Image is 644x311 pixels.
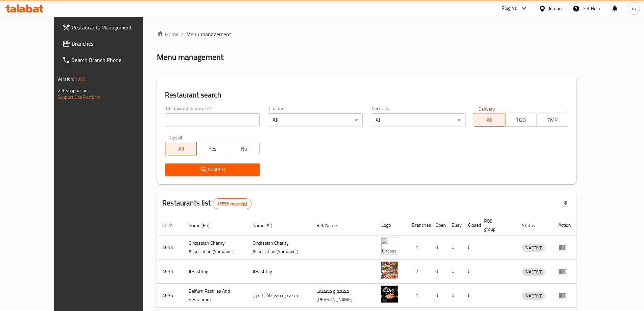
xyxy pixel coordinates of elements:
td: 0 [462,236,479,260]
h2: Restaurants list [162,198,252,209]
span: m [632,5,636,12]
span: Branches [72,40,156,48]
button: All [165,142,197,155]
td: مطعم و معجنات بالفرن [247,284,311,308]
span: POS group [484,217,508,233]
span: No [231,144,257,154]
div: Plugins [502,4,517,13]
th: Busy [446,215,462,236]
td: 0 [430,260,446,284]
span: Ref. Name [316,221,346,229]
div: Menu [558,243,571,251]
td: 0 [430,236,446,260]
span: Status [522,221,544,229]
td: 1 [406,284,430,308]
td: ​Circassian ​Charity ​Association​ (Samawer) [247,236,311,260]
th: Open [430,215,446,236]
h2: Menu management [157,52,223,63]
div: INACTIVE [522,244,545,252]
span: 1.0.0 [75,74,86,83]
img: ​Circassian ​Charity ​Association​ (Samawer) [381,238,398,254]
span: Name (Ar) [253,221,281,229]
label: Upsell [170,135,182,140]
a: Home [157,30,178,38]
h2: Restaurant search [165,90,568,100]
span: INACTIVE [522,244,545,252]
button: No [228,142,260,155]
span: Yes [199,144,225,154]
span: INACTIVE [522,292,545,300]
div: All [371,113,466,127]
td: 0 [446,284,462,308]
td: #Hashtag [183,260,247,284]
span: All [168,144,194,154]
span: Get support on: [57,86,89,95]
label: Delivery [478,106,495,111]
button: TGO [505,113,537,127]
td: #Hashtag [247,260,311,284]
td: 0 [462,260,479,284]
span: Search Branch Phone [72,56,156,64]
div: Menu [558,267,571,275]
th: Logo [376,215,406,236]
td: 4656 [157,284,183,308]
td: 4654 [157,236,183,260]
span: Search [170,165,254,174]
div: INACTIVE [522,268,545,276]
td: 2 [406,260,430,284]
span: All [477,115,503,125]
td: 0 [446,260,462,284]
img: Belfurn Pastries And Restaurant [381,286,398,303]
td: 4655 [157,260,183,284]
td: 0 [430,284,446,308]
td: ​Circassian ​Charity ​Association​ (Samawer) [183,236,247,260]
button: Yes [196,142,228,155]
div: All [268,113,362,127]
div: Jordan [549,5,562,12]
span: TMP [540,115,566,125]
th: Action [553,215,576,236]
button: TMP [536,113,568,127]
span: Version: [57,74,74,83]
td: 0 [446,236,462,260]
button: All [474,113,505,127]
div: INACTIVE [522,292,545,300]
a: Restaurants Management [57,19,162,36]
span: TGO [508,115,534,125]
td: 0 [462,284,479,308]
a: Branches [57,36,162,52]
td: مطعم و معجنات [PERSON_NAME] [311,284,376,308]
span: Restaurants Management [72,23,156,31]
td: 1 [406,236,430,260]
span: 15555 record(s) [213,201,251,207]
input: Search for restaurant name or ID.. [165,113,260,127]
img: #Hashtag [381,262,398,279]
th: Branches [406,215,430,236]
button: Search [165,163,260,176]
span: INACTIVE [522,268,545,276]
span: ID [162,221,175,229]
span: Menu management [186,30,231,38]
td: Belfurn Pastries And Restaurant [183,284,247,308]
span: Name (En) [189,221,218,229]
a: Support.OpsPlatform [57,93,100,102]
li: / [181,30,184,38]
div: Export file [557,196,574,212]
a: Search Branch Phone [57,52,162,68]
div: Total records count [213,198,252,209]
nav: breadcrumb [157,30,576,38]
div: Menu [558,291,571,299]
th: Closed [462,215,479,236]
